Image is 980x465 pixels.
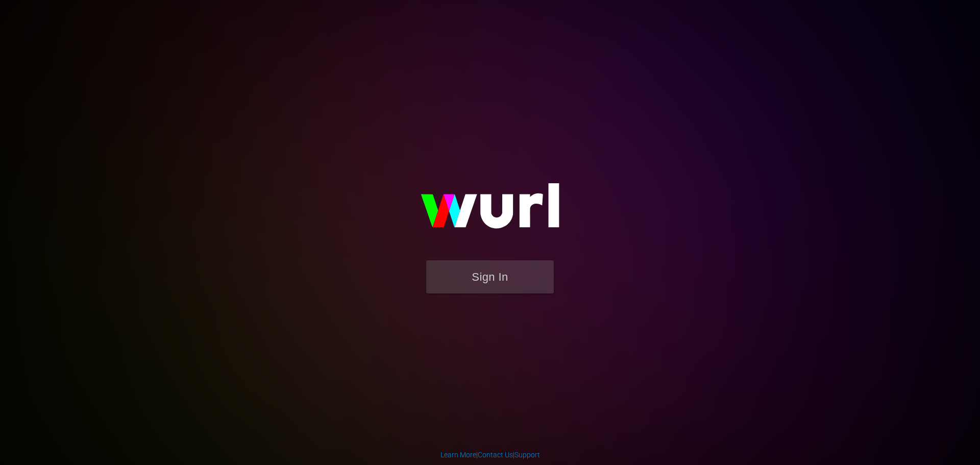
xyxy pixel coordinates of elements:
a: Support [514,451,540,459]
a: Contact Us [478,451,513,459]
div: | | [440,450,540,460]
img: wurl-logo-on-black-223613ac3d8ba8fe6dc639794a292ebdb59501304c7dfd60c99c58986ef67473.svg [388,161,592,260]
button: Sign In [426,260,554,293]
a: Learn More [440,451,476,459]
